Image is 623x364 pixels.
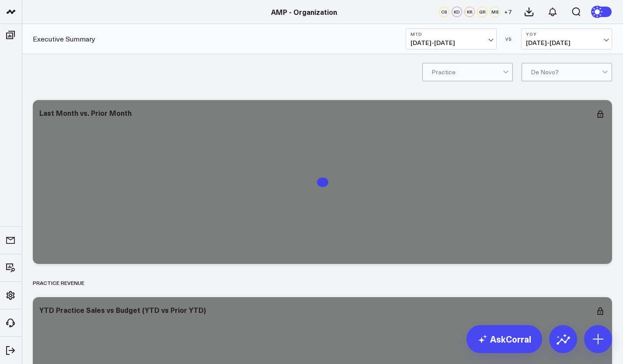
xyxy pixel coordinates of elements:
div: CS [439,7,449,17]
a: Executive Summary [33,34,95,44]
b: YoY [526,31,607,37]
a: AMP - Organization [271,7,337,17]
div: YTD Practice Sales vs Budget (YTD vs Prior YTD) [39,305,206,315]
span: [DATE] - [DATE] [411,39,492,46]
div: VS [501,36,517,42]
div: MS [490,7,500,17]
a: Log Out [3,343,19,358]
div: KR [464,7,475,17]
div: Last Month vs. Prior Month [39,108,132,118]
div: PRACTICE REVENUE [33,273,84,293]
button: MTD[DATE]-[DATE] [406,28,497,49]
div: KD [452,7,462,17]
button: YoY[DATE]-[DATE] [521,28,612,49]
span: [DATE] - [DATE] [526,39,607,46]
span: + 7 [504,9,512,15]
b: MTD [411,31,492,37]
a: AskCorral [466,325,542,353]
div: GR [477,7,487,17]
button: +7 [502,7,513,17]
